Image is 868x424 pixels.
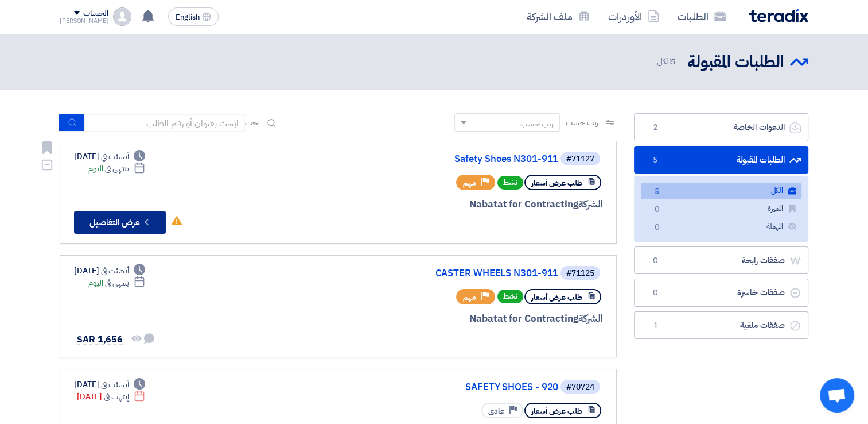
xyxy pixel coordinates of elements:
span: الشركة [578,197,603,211]
span: طلب عرض أسعار [531,178,582,188]
span: أنشئت في [101,151,129,163]
span: رتب حسب [566,117,598,129]
span: مهم [463,178,476,188]
a: الكل [641,183,801,199]
a: صفقات رابحة0 [634,246,808,275]
div: Nabatat for Contracting [326,311,602,326]
span: الشركة [578,311,603,326]
button: عرض التفاصيل [74,211,166,234]
div: Nabatat for Contracting [326,197,602,212]
a: المهملة [641,218,801,235]
a: الدعوات الخاصة2 [634,113,808,141]
a: Open chat [820,378,854,413]
span: بحث [245,117,260,129]
span: أنشئت في [101,265,129,277]
div: الحساب [83,9,108,18]
img: profile_test.png [113,7,131,26]
span: 2 [648,122,662,133]
span: إنتهت في [104,391,129,403]
span: طلب عرض أسعار [531,406,582,417]
span: 0 [648,255,662,267]
div: [DATE] [77,391,145,403]
div: اليوم [88,163,145,175]
div: #71125 [566,269,594,277]
a: Safety Shoes N301-911 [329,154,558,164]
a: صفقات خاسرة0 [634,279,808,307]
span: 5 [650,186,664,198]
span: عادي [488,406,504,417]
a: الأوردرات [599,3,668,30]
span: نشط [497,176,523,190]
div: اليوم [88,277,145,289]
div: [DATE] [74,379,145,391]
span: نشط [497,290,523,303]
input: ابحث بعنوان أو رقم الطلب [84,114,245,132]
div: [DATE] [74,265,145,277]
a: CASTER WHEELS N301-911 [329,268,558,279]
a: SAFETY SHOES - 920 [329,382,558,392]
a: المميزة [641,201,801,217]
div: رتب حسب [520,118,554,130]
span: 0 [648,287,662,299]
span: 0 [650,204,664,216]
span: 5 [671,55,676,68]
span: ينتهي في [105,163,129,175]
div: #70724 [566,383,594,391]
a: صفقات ملغية1 [634,311,808,340]
a: الطلبات [668,3,735,30]
div: #71127 [566,155,594,163]
span: 1 [648,320,662,332]
img: Teradix logo [749,9,808,22]
div: [PERSON_NAME] [60,18,108,24]
span: SAR 1,656 [77,333,123,346]
a: ملف الشركة [517,3,599,30]
span: طلب عرض أسعار [531,292,582,303]
div: [DATE] [74,151,145,163]
span: 5 [648,155,662,166]
span: ينتهي في [105,277,129,289]
h2: الطلبات المقبولة [687,51,784,74]
button: English [168,7,219,26]
span: أنشئت في [101,379,129,391]
span: English [176,13,200,21]
span: الكل [656,55,678,68]
span: 0 [650,222,664,234]
span: مهم [463,292,476,303]
a: الطلبات المقبولة5 [634,146,808,174]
